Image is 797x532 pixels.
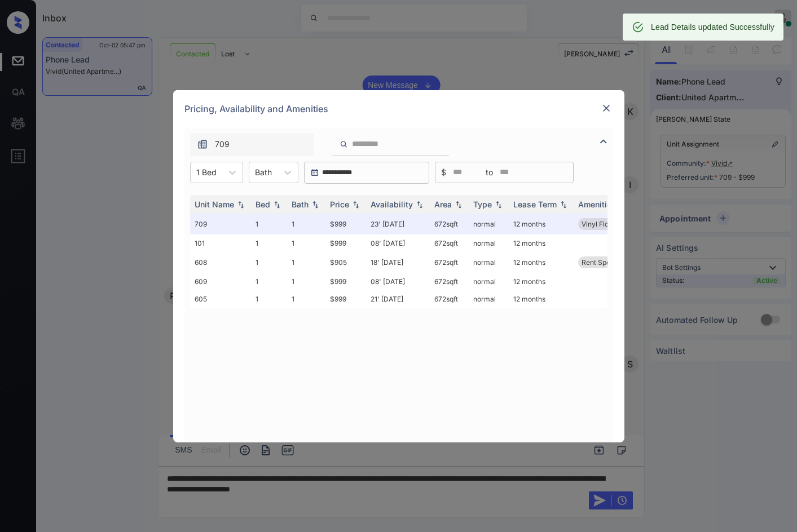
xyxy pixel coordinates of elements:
div: Lead Details updated Successfully [651,17,774,37]
img: sorting [235,200,246,208]
td: 08' [DATE] [366,234,430,252]
td: 709 [190,214,251,234]
div: Type [473,200,492,209]
div: Pricing, Availability and Amenities [173,90,624,127]
td: 609 [190,273,251,290]
img: sorting [350,200,362,208]
span: $ [441,166,446,179]
td: 1 [287,290,325,308]
img: sorting [414,200,425,208]
td: 23' [DATE] [366,214,430,234]
td: 12 months [509,214,574,234]
td: 1 [287,234,325,252]
span: to [486,166,493,179]
td: 101 [190,234,251,252]
div: Price [330,200,349,209]
div: Unit Name [195,200,234,209]
td: 672 sqft [430,273,469,290]
img: close [601,103,612,114]
td: normal [469,234,509,252]
td: 12 months [509,234,574,252]
td: normal [469,273,509,290]
td: 1 [251,290,287,308]
div: Availability [371,200,413,209]
td: 1 [251,214,287,234]
td: $905 [325,252,366,273]
span: 709 [215,138,230,150]
td: 1 [251,252,287,273]
td: 1 [251,234,287,252]
td: 1 [287,252,325,273]
img: icon-zuma [197,139,208,150]
td: $999 [325,273,366,290]
td: normal [469,214,509,234]
img: icon-zuma [597,135,610,148]
td: 12 months [509,273,574,290]
td: 1 [251,273,287,290]
td: 12 months [509,252,574,273]
td: 12 months [509,290,574,308]
td: $999 [325,234,366,252]
td: 1 [287,273,325,290]
td: 672 sqft [430,252,469,273]
span: Rent Special 1 [582,258,626,267]
td: 608 [190,252,251,273]
div: Area [434,200,452,209]
img: sorting [453,200,464,208]
td: 18' [DATE] [366,252,430,273]
img: icon-zuma [340,139,348,149]
td: $999 [325,290,366,308]
div: Amenities [578,200,616,209]
td: 21' [DATE] [366,290,430,308]
td: normal [469,252,509,273]
td: 08' [DATE] [366,273,430,290]
td: 672 sqft [430,234,469,252]
td: 672 sqft [430,214,469,234]
div: Bath [292,200,309,209]
span: Vinyl Flooring [582,220,625,228]
td: normal [469,290,509,308]
td: 605 [190,290,251,308]
td: 1 [287,214,325,234]
img: sorting [558,200,569,208]
img: sorting [271,200,283,208]
div: Bed [256,200,270,209]
td: 672 sqft [430,290,469,308]
img: sorting [310,200,321,208]
td: $999 [325,214,366,234]
div: Lease Term [513,200,557,209]
img: sorting [493,200,504,208]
